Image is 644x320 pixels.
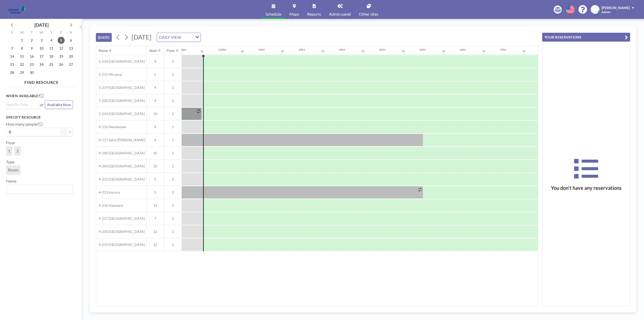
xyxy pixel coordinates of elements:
span: 10 [147,112,164,116]
span: MB [592,7,598,12]
span: [PERSON_NAME] [601,6,630,10]
span: Reports [307,12,321,16]
div: S [66,30,76,36]
h3: You don’t have any reservations [542,185,630,191]
div: F [56,30,66,36]
button: YOUR RESERVATIONS [542,33,630,42]
span: Wednesday, September 17, 2025 [38,53,45,60]
span: or [40,102,44,107]
span: 1-224 [GEOGRAPHIC_DATA] [96,112,145,116]
span: 4 [147,85,164,90]
span: Wednesday, September 3, 2025 [38,37,45,44]
span: Schedule [266,12,281,16]
span: Maps [289,12,299,16]
span: 4-204 [GEOGRAPHIC_DATA] [96,164,145,168]
div: 30 [361,50,365,53]
span: Thursday, September 11, 2025 [48,45,55,52]
img: organization-logo [8,5,26,15]
span: 2 [164,203,182,208]
span: Room [8,167,18,172]
span: 4 [147,98,164,103]
span: 2 [164,216,182,221]
div: Search for option [157,33,200,42]
span: Saturday, September 20, 2025 [67,53,74,60]
span: Tuesday, September 9, 2025 [28,45,35,52]
div: 30 [281,50,284,53]
div: 6PM [460,48,466,52]
span: Monday, September 15, 2025 [18,53,25,60]
span: Wednesday, September 24, 2025 [38,61,45,68]
div: 30 [402,50,405,53]
div: 30 [321,50,324,53]
button: Available Now [45,100,73,109]
span: Tuesday, September 16, 2025 [28,53,35,60]
span: 2 [164,85,182,90]
span: 2 [164,229,182,234]
span: Sunday, September 28, 2025 [9,69,16,76]
span: Friday, September 12, 2025 [58,45,65,52]
span: 1-220 [GEOGRAPHIC_DATA] [96,98,145,103]
div: Search for option [6,101,39,108]
div: 7PM [500,48,506,52]
span: Saturday, September 27, 2025 [67,61,74,68]
span: Saturday, September 13, 2025 [67,45,74,52]
span: Thursday, September 4, 2025 [48,37,55,44]
span: 12 [147,229,164,234]
span: Tuesday, September 2, 2025 [28,37,35,44]
span: Monday, September 22, 2025 [18,61,25,68]
span: 12 [147,242,164,247]
span: Tuesday, September 23, 2025 [28,61,35,68]
span: 1 [8,148,10,153]
div: 30 [442,50,445,53]
span: 4-140 [GEOGRAPHIC_DATA] [96,151,145,155]
span: 2 [164,177,182,182]
span: 12 [147,203,164,208]
label: Type [6,159,14,164]
span: 6 [147,138,164,142]
span: 4-216 Hayward [96,203,123,208]
span: Tuesday, September 30, 2025 [28,69,35,76]
span: 4-117 Saint [PERSON_NAME] [96,138,145,142]
span: Wednesday, September 10, 2025 [38,45,45,52]
span: Admin [601,10,611,14]
div: Name [99,48,108,53]
span: 4-213 Aurora [96,190,120,195]
span: Sunday, September 14, 2025 [9,53,16,60]
span: Available Now [47,102,71,107]
div: 12PM [218,48,226,52]
div: 5PM [419,48,426,52]
span: 1 [164,138,182,142]
span: Thursday, September 25, 2025 [48,61,55,68]
span: Friday, September 5, 2025 [58,37,65,44]
span: 10 [147,151,164,155]
span: 4-219 [GEOGRAPHIC_DATA] [96,242,145,247]
div: Floor [167,48,175,53]
input: Search for option [7,102,36,107]
div: S [7,30,17,36]
span: 2 [164,72,182,77]
div: 30 [522,50,526,53]
span: 1-215 Miramar [96,72,123,77]
span: Sunday, September 7, 2025 [9,45,16,52]
span: 2 [164,151,182,155]
span: Monday, September 8, 2025 [18,45,25,52]
span: 2 [164,242,182,247]
span: Friday, September 19, 2025 [58,53,65,60]
div: 2PM [299,48,305,52]
span: 2 [164,112,182,116]
span: Sunday, September 21, 2025 [9,61,16,68]
input: Search for option [7,186,70,192]
span: DAILY VIEW [158,34,182,41]
span: 4-116 Neuheusen [96,125,126,129]
span: 4-212 [GEOGRAPHIC_DATA] [96,177,145,182]
div: 30 [482,50,485,53]
span: 10 [147,164,164,168]
input: Search for option [183,34,192,41]
span: 2 [164,190,182,195]
span: 1 [164,125,182,129]
div: [DATE] [34,21,49,28]
span: 4 [147,59,164,64]
span: 1-214 [GEOGRAPHIC_DATA] [96,59,145,64]
span: Other sites [359,12,378,16]
span: 4-217 [GEOGRAPHIC_DATA] [96,216,145,221]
